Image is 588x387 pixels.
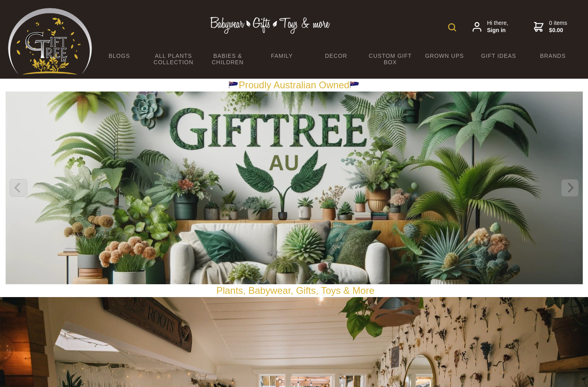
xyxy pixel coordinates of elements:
[487,20,508,34] span: Hi there,
[549,27,567,34] strong: $0.00
[363,47,417,71] a: Custom Gift Box
[472,47,526,64] a: Gift Ideas
[8,8,92,75] img: Babyware - Gifts - Toys and more...
[473,20,508,34] a: Hi there,Sign in
[255,47,309,64] a: Family
[487,27,508,34] strong: Sign in
[549,20,567,34] span: 0 items
[216,285,369,296] a: Plants, Babywear, Gifts, Toys & Mor
[210,17,330,34] img: Babywear - Gifts - Toys & more
[200,47,255,71] a: Babies & Children
[228,79,359,90] a: Proudly Australian Owned
[526,47,580,64] a: Brands
[146,47,200,71] a: All Plants Collection
[534,20,567,34] a: 0 items$0.00
[448,23,456,31] img: product search
[92,47,146,64] a: BLOGS
[417,47,471,64] a: Grown Ups
[309,47,363,64] a: Decor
